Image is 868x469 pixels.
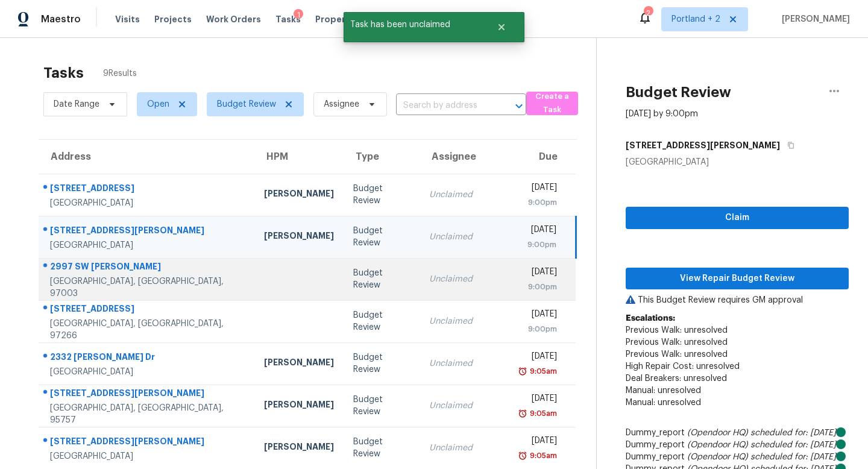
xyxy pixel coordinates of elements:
span: [PERSON_NAME] [777,13,850,25]
div: [GEOGRAPHIC_DATA] [50,239,245,251]
span: Task has been unclaimed [344,12,482,37]
span: Visits [115,13,140,25]
div: 2332 [PERSON_NAME] Dr [50,351,245,366]
i: scheduled for: [DATE] [750,453,836,461]
span: Manual: unresolved [626,386,701,395]
div: Unclaimed [429,189,499,201]
input: Search by address [396,96,492,115]
span: Create a Task [532,90,572,118]
button: Close [482,15,521,39]
i: (Opendoor HQ) [687,441,748,449]
div: Budget Review [353,436,410,460]
div: [STREET_ADDRESS][PERSON_NAME] [50,224,245,239]
th: HPM [254,140,344,174]
div: Unclaimed [429,273,499,285]
span: 9 Results [103,68,137,80]
span: Claim [635,210,839,225]
div: 9:05am [527,365,557,377]
span: Work Orders [206,13,261,25]
div: [STREET_ADDRESS] [50,303,245,318]
div: [DATE] by 9:00pm [626,108,698,120]
span: Tasks [275,15,301,24]
th: Address [39,140,254,174]
div: [PERSON_NAME] [264,187,334,203]
div: [DATE] [518,308,557,323]
span: Previous Walk: unresolved [626,350,728,359]
div: [PERSON_NAME] [264,356,334,371]
span: Open [147,98,169,110]
div: [DATE] [518,350,557,365]
div: [DATE] [518,435,557,450]
div: Budget Review [353,225,410,249]
th: Due [509,140,576,174]
span: Budget Review [217,98,276,110]
th: Assignee [420,140,509,174]
div: 9:00pm [518,323,557,335]
div: [DATE] [518,266,557,281]
div: [STREET_ADDRESS][PERSON_NAME] [50,435,245,450]
button: Open [511,98,527,115]
th: Type [344,140,420,174]
i: scheduled for: [DATE] [750,429,836,437]
div: Dummy_report [626,439,849,451]
button: Copy Address [780,134,796,156]
div: Unclaimed [429,442,499,454]
div: [GEOGRAPHIC_DATA], [GEOGRAPHIC_DATA], 95757 [50,402,245,426]
div: Budget Review [353,309,410,333]
div: [STREET_ADDRESS][PERSON_NAME] [50,387,245,402]
div: 9:05am [527,408,557,420]
div: Unclaimed [429,357,499,370]
div: Unclaimed [429,315,499,327]
div: [DATE] [518,224,556,239]
div: Dummy_report [626,451,849,463]
div: 2 [644,7,652,19]
div: [STREET_ADDRESS] [50,182,245,197]
div: Unclaimed [429,231,499,243]
div: Budget Review [353,183,410,207]
span: Manual: unresolved [626,398,701,407]
h2: Budget Review [626,86,731,98]
span: Projects [154,13,192,25]
div: 1 [294,9,303,21]
h5: [STREET_ADDRESS][PERSON_NAME] [626,139,780,151]
span: Maestro [41,13,81,25]
div: [GEOGRAPHIC_DATA] [626,156,849,168]
span: Date Range [54,98,99,110]
button: Create a Task [526,92,578,115]
i: (Opendoor HQ) [687,453,748,461]
h2: Tasks [43,67,84,79]
img: Overdue Alarm Icon [518,450,527,462]
span: Previous Walk: unresolved [626,338,728,347]
i: scheduled for: [DATE] [750,441,836,449]
b: Escalations: [626,314,675,323]
div: 9:05am [527,450,557,462]
img: Overdue Alarm Icon [518,408,527,420]
div: [GEOGRAPHIC_DATA], [GEOGRAPHIC_DATA], 97266 [50,318,245,342]
div: [DATE] [518,181,557,197]
img: Overdue Alarm Icon [518,365,527,377]
span: Properties [315,13,362,25]
button: View Repair Budget Review [626,268,849,290]
div: [GEOGRAPHIC_DATA], [GEOGRAPHIC_DATA], 97003 [50,275,245,300]
div: Dummy_report [626,427,849,439]
div: 9:00pm [518,281,557,293]
i: (Opendoor HQ) [687,429,748,437]
div: Budget Review [353,267,410,291]
div: 9:00pm [518,239,556,251]
div: [GEOGRAPHIC_DATA] [50,366,245,378]
span: Deal Breakers: unresolved [626,374,727,383]
div: [GEOGRAPHIC_DATA] [50,197,245,209]
div: 9:00pm [518,197,557,209]
div: Budget Review [353,394,410,418]
span: Portland + 2 [671,13,720,25]
div: 2997 SW [PERSON_NAME] [50,260,245,275]
div: [PERSON_NAME] [264,230,334,245]
div: [PERSON_NAME] [264,441,334,456]
span: High Repair Cost: unresolved [626,362,740,371]
div: [PERSON_NAME] [264,398,334,414]
span: View Repair Budget Review [635,271,839,286]
div: Unclaimed [429,400,499,412]
div: [GEOGRAPHIC_DATA] [50,450,245,462]
button: Claim [626,207,849,229]
div: Budget Review [353,351,410,376]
